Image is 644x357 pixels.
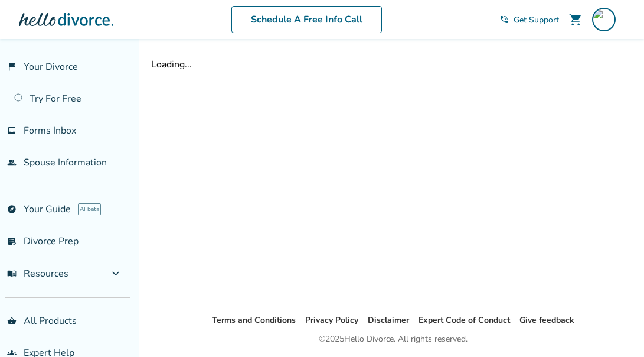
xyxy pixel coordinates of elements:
img: marine.havel@gmail.com [592,8,616,31]
a: Expert Code of Conduct [419,314,510,326]
span: expand_more [109,267,123,281]
a: Terms and Conditions [212,314,296,326]
span: list_alt_check [7,236,17,246]
li: Give feedback [519,313,574,327]
span: Forms Inbox [24,124,76,137]
span: Resources [7,267,68,280]
a: Schedule A Free Info Call [231,6,382,33]
a: Privacy Policy [305,314,358,326]
span: shopping_basket [7,316,17,326]
span: explore [7,205,17,214]
div: Loading... [151,58,635,71]
div: © 2025 Hello Divorce. All rights reserved. [319,332,468,346]
span: people [7,158,17,167]
span: phone_in_talk [499,15,509,24]
span: Get Support [514,14,559,25]
a: phone_in_talkGet Support [499,14,559,25]
span: menu_book [7,269,17,278]
span: inbox [7,126,17,135]
li: Disclaimer [368,313,409,327]
span: AI beta [78,203,101,215]
span: shopping_cart [568,12,583,27]
span: flag_2 [7,62,17,72]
